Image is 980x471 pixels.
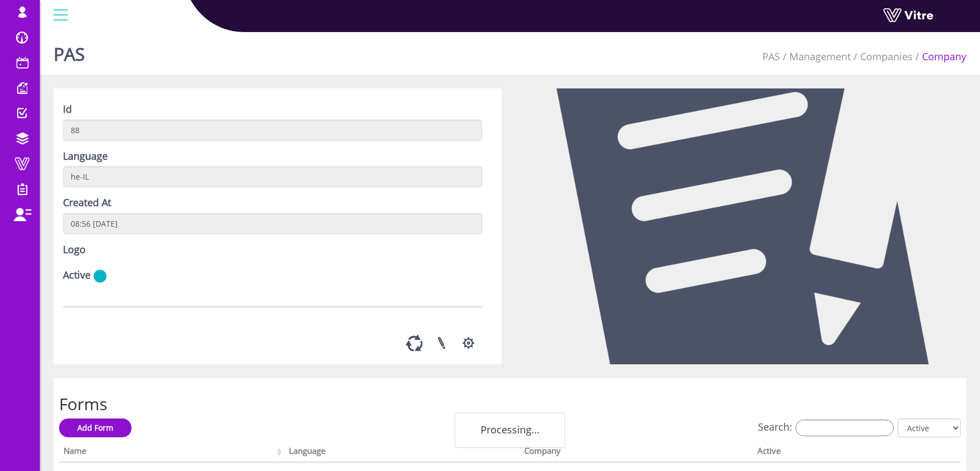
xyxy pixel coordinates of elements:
[54,28,85,75] h1: PAS
[762,50,780,63] a: PAS
[860,50,913,63] a: Companies
[780,50,851,64] li: Management
[63,102,72,117] label: Id
[63,268,91,282] label: Active
[59,418,131,437] a: Add Form
[63,149,108,164] label: Language
[63,243,86,257] label: Logo
[63,196,111,210] label: Created At
[753,442,915,463] th: Active
[93,269,107,283] img: yes
[758,420,894,436] label: Search:
[59,442,284,463] th: Name
[913,50,966,64] li: Company
[59,395,961,413] h2: Forms
[455,412,565,448] div: Processing...
[795,420,894,436] input: Search:
[520,442,753,463] th: Company
[77,422,113,433] span: Add Form
[284,442,520,463] th: Language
